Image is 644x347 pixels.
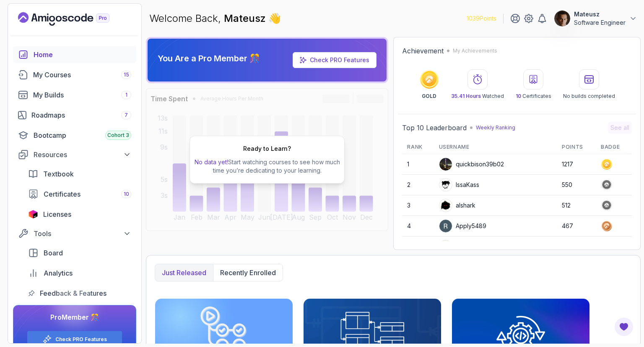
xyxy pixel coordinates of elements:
a: licenses [23,206,136,223]
div: Roadmaps [31,110,131,120]
p: Welcome Back, [149,12,281,25]
div: alshark [439,199,475,212]
p: GOLD [422,93,436,100]
p: Recently enrolled [220,268,276,278]
p: Just released [162,268,206,278]
p: No builds completed [563,93,615,100]
img: user profile image [439,220,452,232]
td: 1 [402,154,434,175]
td: 3 [402,195,434,216]
div: Bootcamp [34,130,131,140]
th: Badge [596,140,632,154]
td: 550 [557,175,596,195]
img: user profile image [439,158,452,171]
a: roadmaps [13,107,136,124]
a: feedback [23,285,136,302]
div: Tools [34,229,131,239]
span: Cohort 3 [107,132,129,139]
td: 467 [557,216,596,237]
button: Open Feedback Button [614,317,634,337]
button: user profile imageMateuszSoftware Engineer [554,10,637,27]
p: 1039 Points [467,14,496,23]
span: 15 [124,71,129,78]
p: Mateusz [574,10,626,18]
span: Board [44,248,63,258]
div: Apply5489 [439,219,486,233]
p: Software Engineer [574,18,626,27]
div: Resources [34,150,131,160]
a: board [23,244,136,261]
a: builds [13,87,136,103]
img: user profile image [554,11,570,26]
a: bootcamp [13,127,136,144]
span: Feedback & Features [40,288,106,298]
a: Check PRO Features [310,56,369,63]
a: certificates [23,186,136,202]
a: Landing page [18,12,129,26]
span: Licenses [43,209,71,219]
p: Watched [451,93,504,100]
div: quickbison39b02 [439,158,504,171]
h2: Achievement [402,46,444,56]
p: My Achievements [453,47,497,54]
td: 5 [402,237,434,257]
button: See all [608,122,632,134]
p: Weekly Ranking [476,124,515,131]
div: My Builds [33,90,131,100]
button: Resources [13,147,136,162]
span: Certificates [44,189,80,199]
a: analytics [23,265,136,281]
a: Check PRO Features [293,52,377,68]
span: 1 [125,92,127,98]
span: Analytics [44,268,73,278]
span: 10 [124,191,129,197]
h2: Ready to Learn? [243,145,291,153]
img: default monster avatar [439,240,452,253]
h2: Top 10 Leaderboard [402,123,467,133]
span: No data yet! [195,158,228,166]
span: Textbook [43,169,74,179]
button: Recently enrolled [213,264,283,281]
span: 7 [125,112,128,118]
th: Username [434,140,557,154]
div: mkobycoats [439,240,490,253]
img: jetbrains icon [28,210,38,218]
a: Check PRO Features [55,336,107,343]
a: courses [13,66,136,83]
td: 1217 [557,154,596,175]
div: My Courses [33,70,131,80]
p: Start watching courses to see how much time you’re dedicating to your learning. [193,158,341,175]
td: 512 [557,195,596,216]
th: Points [557,140,596,154]
a: textbook [23,166,136,182]
button: Tools [13,226,136,241]
img: user profile image [439,199,452,212]
span: Mateusz [224,12,268,24]
button: Just released [155,264,213,281]
span: 35.41 Hours [451,93,481,99]
td: 389 [557,237,596,257]
div: IssaKass [439,178,479,192]
span: 👋 [267,10,284,27]
a: home [13,46,136,63]
td: 4 [402,216,434,237]
div: Home [34,50,131,60]
span: 10 [516,93,521,99]
td: 2 [402,175,434,195]
img: user profile image [439,179,452,191]
p: Certificates [516,93,551,100]
th: Rank [402,140,434,154]
p: You Are a Pro Member 🎊 [158,53,260,64]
